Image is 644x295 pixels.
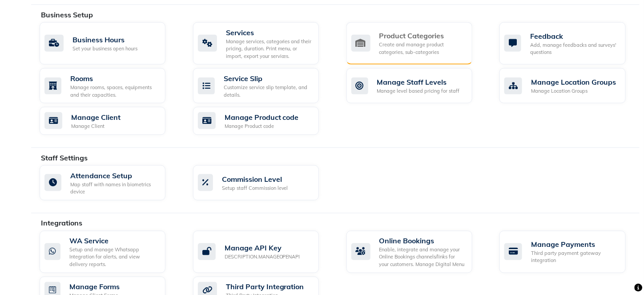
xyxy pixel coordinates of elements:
div: Online Bookings [379,236,465,246]
div: Attendance Setup [70,170,158,181]
div: Manage level based pricing for staff [377,87,460,95]
div: Manage Staff Levels [377,77,460,87]
div: Manage Location Groups [531,87,616,95]
div: Manage Forms [69,282,120,292]
div: DESCRIPTION.MANAGEOPENAPI [225,254,300,261]
a: Attendance SetupMap staff with names in biometrics device [40,165,180,201]
div: Customize service slip template, and details. [224,84,312,98]
div: Manage API Key [225,243,300,254]
div: Add, manage feedbacks and surveys' questions [530,41,618,56]
a: Commission LevelSetup staff Commission level [193,165,333,201]
a: Manage Location GroupsManage Location Groups [499,68,640,103]
div: Product Categories [379,30,465,41]
div: Map staff with names in biometrics device [70,181,158,196]
div: Create and manage product categories, sub-categories [379,41,465,56]
div: Third party payment gateway integration [531,250,618,265]
a: Manage Staff LevelsManage level based pricing for staff [346,68,487,103]
div: Service Slip [224,73,312,84]
div: Enable, integrate and manage your Online Bookings channels/links for your customers. Manage Digit... [379,246,465,269]
a: Online BookingsEnable, integrate and manage your Online Bookings channels/links for your customer... [346,231,487,274]
a: Manage PaymentsThird party payment gateway integration [499,231,640,274]
div: Setup and manage Whatsapp Integration for alerts, and view delivery reports. [69,246,158,269]
div: Manage Location Groups [531,77,616,87]
div: Third Party Integration [226,282,304,292]
div: Manage services, categories and their pricing, duration. Print menu, or import, export your servi... [226,38,312,60]
div: Manage Client [71,112,121,123]
a: Manage API KeyDESCRIPTION.MANAGEOPENAPI [193,231,333,274]
div: WA Service [69,236,158,246]
a: Manage Product codeManage Product code [193,107,333,135]
a: Service SlipCustomize service slip template, and details. [193,68,333,103]
a: RoomsManage rooms, spaces, equipments and their capacities. [40,68,180,103]
a: Product CategoriesCreate and manage product categories, sub-categories [346,22,487,65]
a: FeedbackAdd, manage feedbacks and surveys' questions [499,22,640,65]
div: Setup staff Commission level [222,184,288,192]
a: Manage ClientManage Client [40,107,180,135]
div: Manage rooms, spaces, equipments and their capacities. [70,84,158,98]
div: Business Hours [72,34,137,45]
div: Rooms [70,73,158,84]
div: Manage Client [71,123,121,130]
div: Manage Product code [225,123,299,130]
div: Set your business open hours [72,45,137,53]
div: Manage Product code [225,112,299,123]
div: Feedback [530,31,618,41]
div: Services [226,27,312,38]
a: Business HoursSet your business open hours [40,22,180,65]
a: ServicesManage services, categories and their pricing, duration. Print menu, or import, export yo... [193,22,333,65]
div: Commission Level [222,174,288,184]
a: WA ServiceSetup and manage Whatsapp Integration for alerts, and view delivery reports. [40,231,180,274]
div: Manage Payments [531,239,618,250]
